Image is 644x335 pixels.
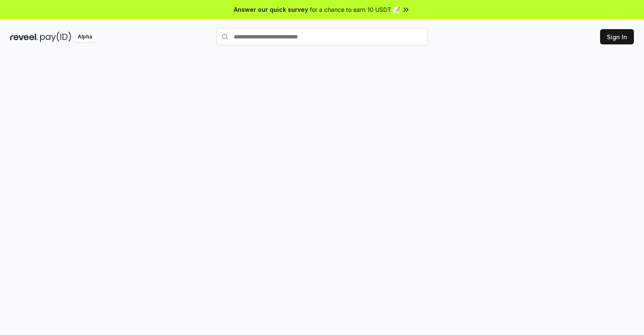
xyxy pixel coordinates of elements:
[40,32,71,42] img: pay_id
[10,32,38,42] img: reveel_dark
[600,29,634,44] button: Sign In
[73,32,97,42] div: Alpha
[310,5,400,14] span: for a chance to earn 10 USDT 📝
[234,5,308,14] span: Answer our quick survey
